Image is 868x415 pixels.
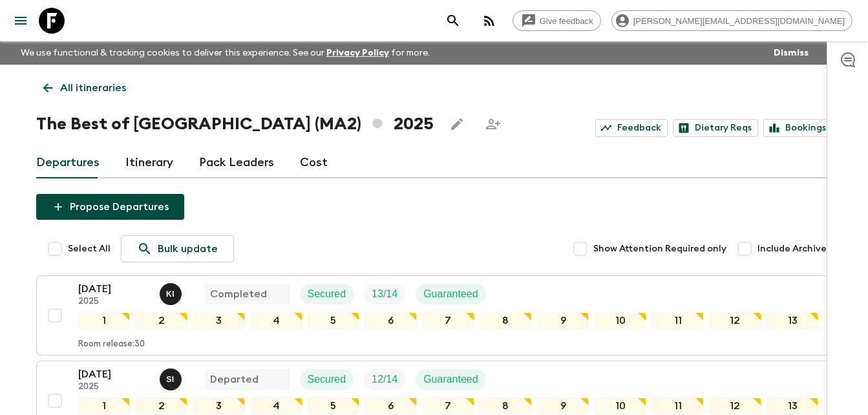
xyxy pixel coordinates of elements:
a: Departures [36,147,100,178]
div: 11 [651,398,704,414]
a: Cost [300,147,328,178]
p: Departed [210,372,259,387]
div: Trip Fill [364,369,405,390]
div: [PERSON_NAME][EMAIL_ADDRESS][DOMAIN_NAME] [611,10,852,31]
div: Secured [300,284,354,304]
button: Edit this itinerary [444,111,470,137]
div: 6 [365,312,417,329]
a: All itineraries [36,75,133,101]
span: Include Archived [757,242,832,255]
div: 13 [767,312,819,329]
div: 1 [78,398,131,414]
p: 2025 [78,297,149,307]
a: Itinerary [125,147,173,178]
span: Select All [68,242,111,255]
span: Give feedback [533,16,600,26]
button: menu [8,8,34,34]
div: 4 [250,312,302,329]
div: 3 [193,398,245,414]
button: search adventures [440,8,466,34]
p: Bulk update [158,241,218,257]
div: 11 [651,312,704,329]
p: Room release: 30 [78,339,145,350]
div: 8 [480,312,532,329]
span: Share this itinerary [480,111,506,137]
div: 10 [594,398,646,414]
p: 12 / 14 [372,372,397,387]
button: Dismiss [770,44,812,62]
div: 10 [594,312,646,329]
div: 8 [480,398,532,414]
span: Khaled Ingrioui [160,287,184,297]
span: [PERSON_NAME][EMAIL_ADDRESS][DOMAIN_NAME] [626,16,852,26]
div: 9 [537,312,589,329]
div: 1 [78,312,131,329]
p: Completed [210,286,267,302]
p: Guaranteed [423,286,478,302]
span: Said Isouktan [160,372,184,383]
div: 4 [250,398,302,414]
button: [DATE]2025Khaled IngriouiCompletedSecuredTrip FillGuaranteed12345678910111213Room release:30 [36,275,832,356]
div: 12 [709,312,761,329]
p: [DATE] [78,367,149,382]
button: Propose Departures [36,194,184,220]
div: 7 [422,312,474,329]
a: Pack Leaders [199,147,274,178]
div: 5 [308,312,360,329]
p: 2025 [78,382,149,392]
div: 6 [365,398,417,414]
div: 12 [709,398,761,414]
a: Bookings [763,119,832,137]
a: Dietary Reqs [673,119,758,137]
a: Privacy Policy [326,48,389,58]
div: 2 [135,398,187,414]
p: All itineraries [60,80,126,96]
p: Guaranteed [423,372,478,387]
div: 3 [193,312,245,329]
div: Trip Fill [364,284,405,304]
p: Secured [308,286,346,302]
div: 5 [308,398,360,414]
div: 9 [537,398,589,414]
p: We use functional & tracking cookies to deliver this experience. See our for more. [16,41,435,65]
p: Secured [308,372,346,387]
a: Feedback [595,119,668,137]
a: Bulk update [121,235,234,262]
a: Give feedback [513,10,601,31]
p: [DATE] [78,281,149,297]
span: Show Attention Required only [593,242,726,255]
h1: The Best of [GEOGRAPHIC_DATA] (MA2) 2025 [36,111,434,137]
p: 13 / 14 [372,286,397,302]
div: 13 [767,398,819,414]
div: 2 [135,312,187,329]
div: Secured [300,369,354,390]
div: 7 [422,398,474,414]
